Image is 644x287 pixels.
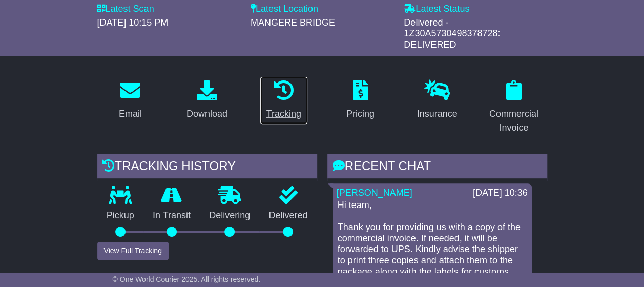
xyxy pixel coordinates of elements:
[417,107,457,121] div: Insurance
[259,210,317,221] p: Delivered
[337,188,412,198] a: [PERSON_NAME]
[180,76,234,125] a: Download
[404,4,469,15] label: Latest Status
[481,76,547,138] a: Commercial Invoice
[473,188,528,199] div: [DATE] 10:36
[410,76,464,125] a: Insurance
[487,107,541,135] div: Commercial Invoice
[260,76,308,125] a: Tracking
[266,107,301,121] div: Tracking
[97,4,154,15] label: Latest Scan
[113,275,261,283] span: © One World Courier 2025. All rights reserved.
[97,210,143,221] p: Pickup
[404,17,500,50] span: Delivered - 1Z30A5730498378728: DELIVERED
[186,107,227,121] div: Download
[112,76,149,125] a: Email
[143,210,200,221] p: In Transit
[97,17,169,28] span: [DATE] 10:15 PM
[251,4,318,15] label: Latest Location
[340,76,381,125] a: Pricing
[346,107,375,121] div: Pricing
[200,210,259,221] p: Delivering
[97,154,317,181] div: Tracking history
[97,242,169,260] button: View Full Tracking
[327,154,547,181] div: RECENT CHAT
[251,17,335,28] span: MANGERE BRIDGE
[119,107,142,121] div: Email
